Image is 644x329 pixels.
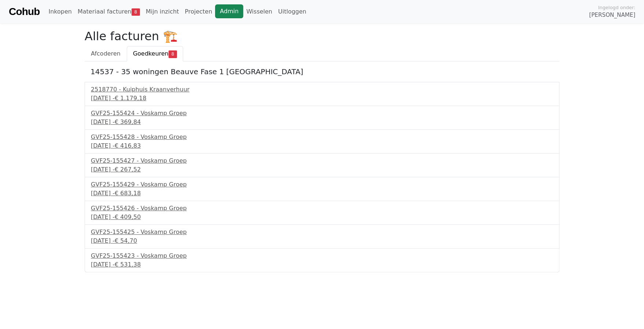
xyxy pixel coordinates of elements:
span: € 409,50 [115,213,141,220]
span: € 1.179,18 [115,95,147,102]
a: Projecten [182,4,215,19]
span: € 416,83 [115,142,141,149]
span: 8 [132,8,140,16]
div: [DATE] - [91,213,553,222]
a: GVF25-155424 - Voskamp Groep[DATE] -€ 369,84 [91,109,553,126]
a: GVF25-155428 - Voskamp Groep[DATE] -€ 416,83 [91,133,553,150]
a: GVF25-155423 - Voskamp Groep[DATE] -€ 531,38 [91,252,553,269]
a: Wisselen [243,4,275,19]
a: Goedkeuren8 [127,46,183,61]
div: GVF25-155424 - Voskamp Groep [91,109,553,118]
div: [DATE] - [91,165,553,174]
div: 2518770 - Kuiphuis Kraanverhuur [91,85,553,94]
div: GVF25-155426 - Voskamp Groep [91,204,553,213]
div: GVF25-155429 - Voskamp Groep [91,180,553,189]
a: Mijn inzicht [143,4,182,19]
span: Ingelogd onder: [598,4,635,11]
span: € 267,52 [115,166,141,173]
div: [DATE] - [91,189,553,198]
span: [PERSON_NAME] [589,11,635,19]
h5: 14537 - 35 woningen Beauve Fase 1 [GEOGRAPHIC_DATA] [90,67,554,76]
div: GVF25-155423 - Voskamp Groep [91,252,553,260]
div: [DATE] - [91,141,553,150]
div: GVF25-155427 - Voskamp Groep [91,156,553,165]
div: [DATE] - [91,260,553,269]
span: Goedkeuren [133,50,169,57]
span: € 54,70 [115,237,137,244]
span: Afcoderen [91,50,121,57]
span: € 369,84 [115,118,141,125]
a: Materiaal facturen8 [75,4,143,19]
a: GVF25-155429 - Voskamp Groep[DATE] -€ 683,18 [91,180,553,198]
div: [DATE] - [91,237,553,245]
div: GVF25-155425 - Voskamp Groep [91,228,553,237]
span: 8 [169,50,177,58]
div: [DATE] - [91,118,553,126]
a: GVF25-155427 - Voskamp Groep[DATE] -€ 267,52 [91,156,553,174]
h2: Alle facturen 🏗️ [85,29,559,43]
span: € 531,38 [115,261,141,268]
a: 2518770 - Kuiphuis Kraanverhuur[DATE] -€ 1.179,18 [91,85,553,103]
a: GVF25-155425 - Voskamp Groep[DATE] -€ 54,70 [91,228,553,245]
div: GVF25-155428 - Voskamp Groep [91,133,553,141]
a: Inkopen [45,4,74,19]
a: Uitloggen [275,4,309,19]
span: € 683,18 [115,190,141,197]
a: Admin [215,4,243,18]
div: [DATE] - [91,94,553,103]
a: GVF25-155426 - Voskamp Groep[DATE] -€ 409,50 [91,204,553,222]
a: Afcoderen [85,46,127,61]
a: Cohub [9,3,40,20]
